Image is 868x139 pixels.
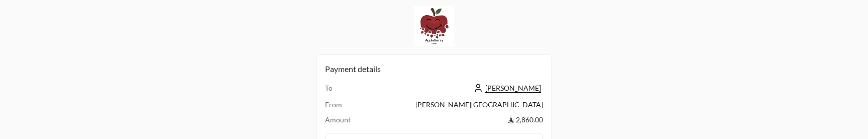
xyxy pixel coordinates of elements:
img: Company Logo [414,6,454,46]
td: [PERSON_NAME][GEOGRAPHIC_DATA] [362,100,543,115]
td: Amount [325,115,362,125]
td: To [325,83,362,100]
td: 2,860.00 [362,115,543,125]
span: [PERSON_NAME] [485,84,541,93]
a: [PERSON_NAME] [473,84,543,92]
td: From [325,100,362,115]
h2: Payment details [325,63,543,75]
